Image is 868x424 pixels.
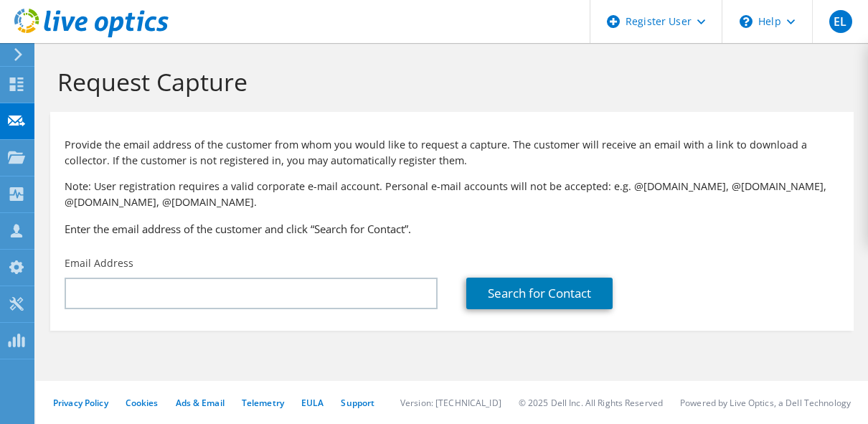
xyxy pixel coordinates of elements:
label: Email Address [65,256,133,270]
h1: Request Capture [57,67,839,97]
a: Privacy Policy [53,397,108,409]
a: Support [341,397,374,409]
a: Telemetry [242,397,284,409]
li: Version: [TECHNICAL_ID] [400,397,501,409]
p: Note: User registration requires a valid corporate e-mail account. Personal e-mail accounts will ... [65,179,839,210]
a: Cookies [126,397,159,409]
svg: \n [740,15,753,28]
p: Provide the email address of the customer from whom you would like to request a capture. The cust... [65,137,839,169]
a: EULA [301,397,324,409]
span: EL [829,10,852,33]
h3: Enter the email address of the customer and click “Search for Contact”. [65,221,839,237]
a: Search for Contact [466,278,613,309]
a: Ads & Email [176,397,225,409]
li: © 2025 Dell Inc. All Rights Reserved [519,397,663,409]
li: Powered by Live Optics, a Dell Technology [680,397,851,409]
